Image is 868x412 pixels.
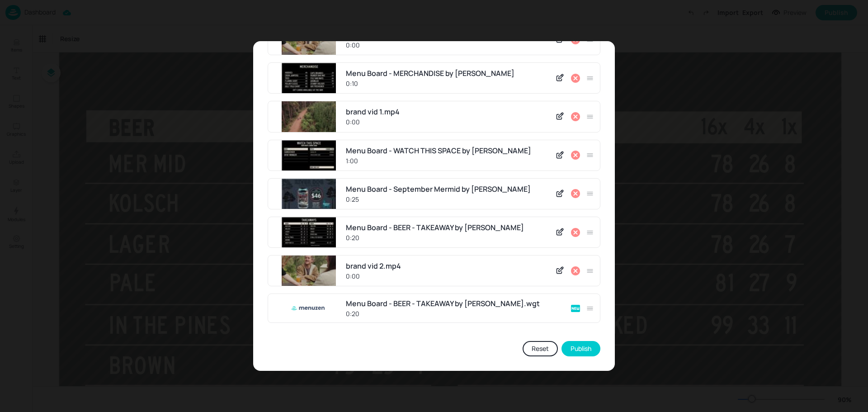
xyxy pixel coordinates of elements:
[282,101,336,132] img: DGtGFy0aQwo6YyXmGiKD1A%3D%3D
[346,184,550,194] div: Menu Board - September Mermid by [PERSON_NAME]
[282,63,336,93] img: 0b0t9mRNYkaNp%2BJV9KjBPw%3D%3D
[346,79,550,88] div: 0:10
[346,309,565,318] div: 0:20
[346,233,550,242] div: 0:20
[346,40,550,50] div: 0:00
[346,271,550,281] div: 0:00
[346,117,550,127] div: 0:00
[346,222,550,233] div: Menu Board - BEER - TAKEAWAY by [PERSON_NAME]
[346,194,550,204] div: 0:25
[346,156,550,166] div: 1:00
[561,341,600,356] button: Publish
[523,341,558,356] button: Reset
[346,68,550,79] div: Menu Board - MERCHANDISE by [PERSON_NAME]
[282,217,336,247] img: %2FiVZnpQhZbMdu2fSkDb3gA%3D%3D
[282,256,336,286] img: RpabnJ0fq1Hx7VEsOst4Zg%3D%3D
[282,294,336,322] img: menuzen.png
[282,140,336,170] img: WP2jswlZMLThLYrrPz%2FUNQ%3D%3D
[282,179,336,209] img: O8NiV9H50U9jsFrk1J2KVQ%3D%3D
[346,298,565,309] div: Menu Board - BEER - TAKEAWAY by [PERSON_NAME].wgt
[346,260,550,271] div: brand vid 2.mp4
[346,106,550,117] div: brand vid 1.mp4
[346,145,550,156] div: Menu Board - WATCH THIS SPACE by [PERSON_NAME]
